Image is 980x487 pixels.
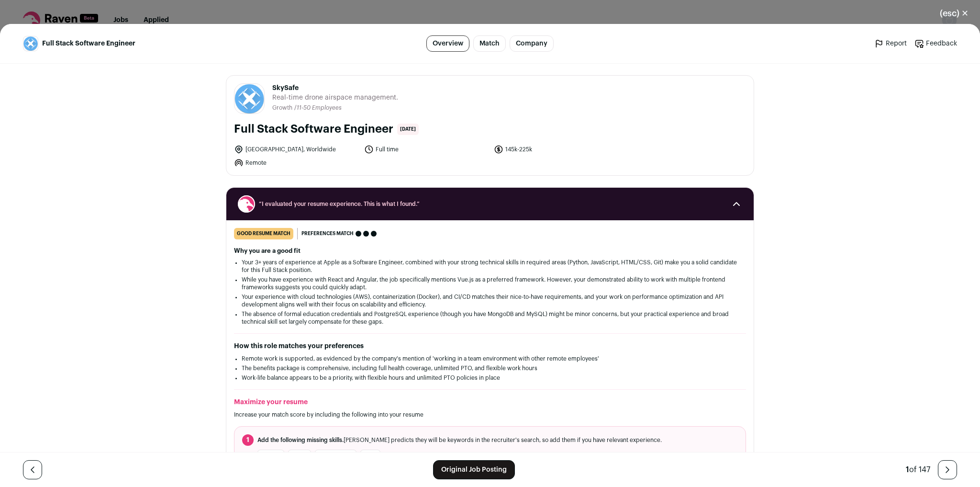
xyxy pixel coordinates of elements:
span: 1 [906,466,909,474]
li: Remote [234,158,358,168]
span: Preferences match [301,229,354,238]
li: Full time [364,145,489,154]
li: Growth [272,104,294,112]
li: 145k-225k [494,145,618,154]
img: 1ccf04f48b695205c09a4628d468ea561998fb991ab119b00019349dd9888eed.png [23,36,38,51]
span: [PERSON_NAME] predicts they will be keywords in the recruiter's search, so add them if you have r... [257,436,662,444]
li: Work-life balance appears to be a priority, with flexible hours and unlimited PTO policies in place [242,374,738,382]
h2: Why you are a good fit [234,247,746,255]
span: 11-50 Employees [297,105,342,111]
h1: Full Stack Software Engineer [234,122,393,137]
span: Real-time drone airspace management. [272,93,398,102]
p: Increase your match score by including the following into your resume [234,411,746,419]
span: 1 [242,434,254,446]
div: of 147 [906,464,930,476]
div: good resume match [234,228,293,239]
li: PostgresSQL [315,450,356,460]
span: [DATE] [397,124,419,135]
button: Close modal [928,3,980,24]
li: Vue.js [288,450,311,460]
h2: Maximize your resume [234,397,746,407]
li: While you have experience with React and Angular, the job specifically mentions Vue.js as a prefe... [242,276,738,291]
span: “I evaluated your resume experience. This is what I found.” [259,200,721,208]
a: Feedback [914,39,957,48]
a: Company [510,35,554,52]
li: The absence of formal education credentials and PostgreSQL experience (though you have MongoDB an... [242,310,738,326]
a: Report [874,39,907,48]
h2: How this role matches your preferences [234,341,746,351]
a: Original Job Posting [433,460,515,479]
span: Add the following missing skills. [257,437,344,443]
span: SkySafe [272,83,398,93]
li: The benefits package is comprehensive, including full health coverage, unlimited PTO, and flexibl... [242,364,738,372]
li: Remote work is supported, as evidenced by the company's mention of 'working in a team environment... [242,355,738,362]
li: [GEOGRAPHIC_DATA], Worldwide [234,145,358,154]
li: Python [257,450,284,460]
li: Your 3+ years of experience at Apple as a Software Engineer, combined with your strong technical ... [242,259,738,274]
span: Full Stack Software Engineer [42,39,135,48]
li: Your experience with cloud technologies (AWS), containerization (Docker), and CI/CD matches their... [242,293,738,308]
li: / [294,104,342,112]
a: Match [473,35,506,52]
a: Overview [426,35,469,52]
li: CI/CD [360,450,380,460]
img: 1ccf04f48b695205c09a4628d468ea561998fb991ab119b00019349dd9888eed.png [234,84,264,113]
